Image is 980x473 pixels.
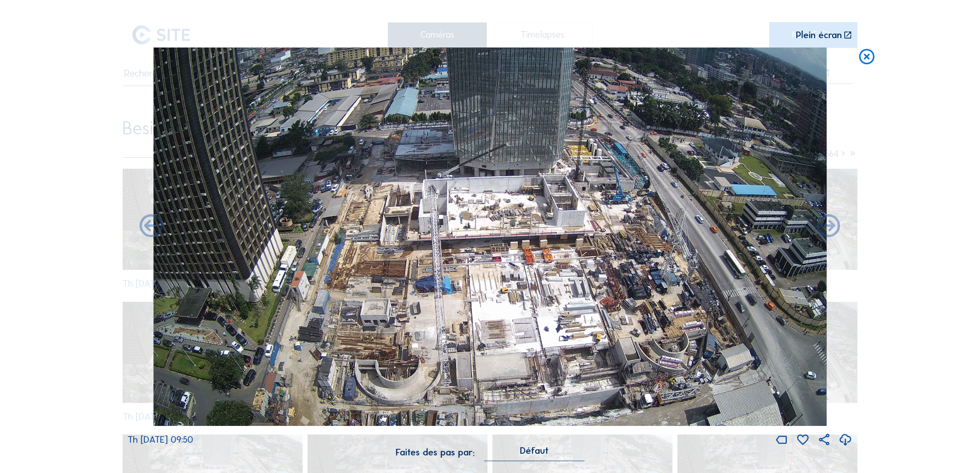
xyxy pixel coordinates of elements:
[815,213,843,241] i: Back
[796,31,842,41] div: Plein écran
[153,48,827,426] img: Image
[485,447,585,461] div: Défaut
[396,448,475,457] div: Faites des pas par:
[137,213,165,241] i: Forward
[520,447,549,455] div: Défaut
[128,434,193,445] span: Th [DATE] 09:50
